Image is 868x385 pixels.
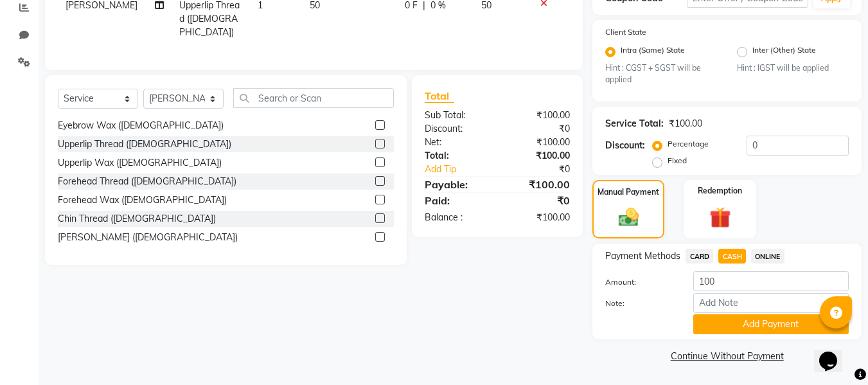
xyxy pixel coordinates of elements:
div: ₹100.00 [497,149,580,163]
div: ₹100.00 [497,177,580,192]
div: Sub Total: [415,109,497,122]
div: Forehead Wax ([DEMOGRAPHIC_DATA]) [58,193,227,207]
div: ₹100.00 [497,136,580,149]
label: Percentage [668,138,709,150]
div: [PERSON_NAME] ([DEMOGRAPHIC_DATA]) [58,231,238,244]
div: Discount: [415,122,497,136]
small: Hint : IGST will be applied [737,62,849,74]
div: Payable: [415,177,497,192]
div: Upperlip Wax ([DEMOGRAPHIC_DATA]) [58,156,222,170]
div: Chin Thread ([DEMOGRAPHIC_DATA]) [58,212,216,226]
label: Manual Payment [598,186,659,198]
label: Inter (Other) State [752,44,816,60]
div: ₹100.00 [497,211,580,224]
span: CASH [718,249,746,264]
input: Amount [693,271,849,291]
label: Note: [596,298,683,309]
input: Search or Scan [233,88,394,108]
label: Intra (Same) State [621,44,685,60]
div: Forehead Thread ([DEMOGRAPHIC_DATA]) [58,175,236,188]
div: Service Total: [605,117,664,130]
div: Balance : [415,211,497,224]
label: Amount: [596,276,683,288]
div: Paid: [415,193,497,208]
input: Add Note [693,293,849,313]
span: Total [425,89,454,103]
div: ₹0 [497,193,580,208]
div: ₹0 [511,163,580,176]
img: _cash.svg [612,206,645,229]
small: Hint : CGST + SGST will be applied [605,62,717,86]
div: Total: [415,149,497,163]
iframe: chat widget [814,334,855,372]
button: Add Payment [693,314,849,334]
label: Client State [605,26,646,38]
a: Add Tip [415,163,511,176]
span: CARD [686,249,713,264]
label: Redemption [698,185,742,197]
div: ₹100.00 [497,109,580,122]
div: Net: [415,136,497,149]
span: Payment Methods [605,249,680,263]
a: Continue Without Payment [595,350,859,363]
label: Fixed [668,155,687,166]
div: Discount: [605,139,645,152]
div: ₹100.00 [669,117,702,130]
img: _gift.svg [703,204,738,231]
div: Upperlip Thread ([DEMOGRAPHIC_DATA]) [58,138,231,151]
span: ONLINE [751,249,784,264]
div: ₹0 [497,122,580,136]
div: Eyebrow Wax ([DEMOGRAPHIC_DATA]) [58,119,224,132]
